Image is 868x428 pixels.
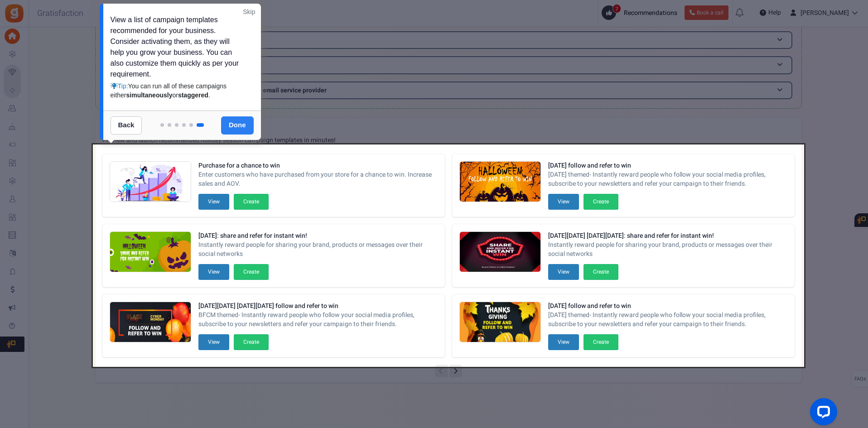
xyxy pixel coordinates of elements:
[221,116,254,135] a: Done
[111,14,245,100] div: View a list of campaign templates recommended for your business. Consider activating them, as the...
[126,91,173,99] strong: simultaneously
[111,82,245,100] div: Tip:
[111,82,227,99] span: You can run all of these campaigns either or .
[111,116,142,135] a: Back
[243,7,255,16] a: Skip
[178,91,208,99] strong: staggered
